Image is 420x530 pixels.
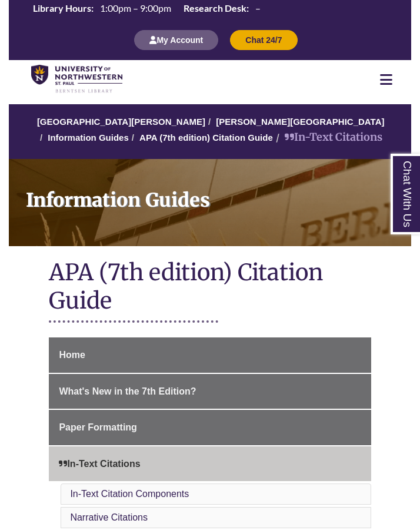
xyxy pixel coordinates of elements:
img: UNWSP Library Logo [31,65,122,94]
button: My Account [134,30,218,50]
a: Information Guides [48,132,129,143]
a: [PERSON_NAME][GEOGRAPHIC_DATA] [216,117,384,127]
a: Hours Today [28,2,265,18]
h1: Information Guides [18,159,411,231]
a: Chat 24/7 [230,35,297,45]
a: Narrative Citations [70,512,148,522]
a: Paper Formatting [49,410,371,445]
a: Home [49,337,371,373]
table: Hours Today [28,2,265,16]
a: Information Guides [9,159,411,246]
a: In-Text Citation Components [70,489,189,499]
a: [GEOGRAPHIC_DATA][PERSON_NAME] [37,117,205,127]
span: What's New in the 7th Edition? [59,386,196,396]
span: – [255,2,261,14]
a: My Account [134,35,218,45]
span: Home [59,350,85,360]
a: What's New in the 7th Edition? [49,374,371,409]
li: In-Text Citations [273,129,382,146]
h1: APA (7th edition) Citation Guide [49,258,371,317]
span: In-Text Citations [59,459,140,469]
span: 1:00pm – 9:00pm [100,2,171,14]
th: Research Desk: [179,2,251,15]
span: Paper Formatting [59,422,136,432]
a: APA (7th edition) Citation Guide [139,132,273,143]
th: Library Hours: [28,2,95,15]
button: Chat 24/7 [230,30,297,50]
a: In-Text Citations [49,446,371,482]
